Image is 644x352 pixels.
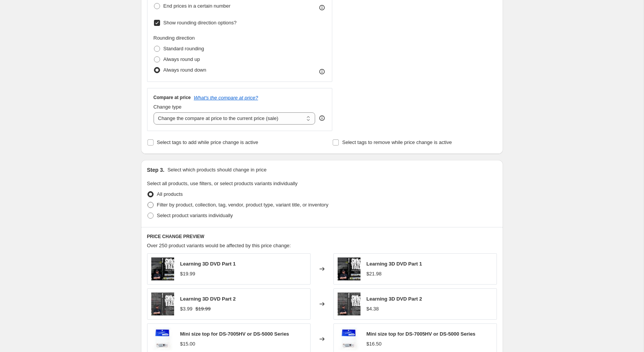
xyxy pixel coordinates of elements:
[157,213,233,218] span: Select product variants individually
[147,243,291,248] span: Over 250 product variants would be affected by this price change:
[367,270,382,278] div: $21.98
[338,293,360,315] img: SM-DVD2-2_80x.jpg
[367,261,422,267] span: Learning 3D DVD Part 1
[163,20,237,26] span: Show rounding direction options?
[367,296,422,302] span: Learning 3D DVD Part 2
[180,305,193,313] div: $3.99
[367,340,382,348] div: $16.50
[338,258,360,280] img: SM-DVD1-2_80x.jpg
[180,296,236,302] span: Learning 3D DVD Part 2
[157,202,328,208] span: Filter by product, collection, tag, vendor, product type, variant title, or inventory
[154,104,182,110] span: Change type
[194,95,258,101] button: What's the compare at price?
[147,234,497,240] h6: PRICE CHANGE PREVIEW
[167,166,266,174] p: Select which products should change in price
[180,331,289,337] span: Mini size top for DS-7005HV or DS-5000 Series
[157,191,183,197] span: All products
[180,261,236,267] span: Learning 3D DVD Part 1
[151,293,174,315] img: SM-DVD2-2_80x.jpg
[367,305,379,313] div: $4.38
[154,35,195,41] span: Rounding direction
[195,305,211,313] strike: $19.99
[318,114,326,122] div: help
[163,46,204,51] span: Standard rounding
[163,67,207,73] span: Always round down
[151,258,174,280] img: SM-DVD1-2_80x.jpg
[147,181,298,186] span: Select all products, use filters, or select products variants individually
[154,94,191,101] h3: Compare at price
[367,331,476,337] span: Mini size top for DS-7005HV or DS-5000 Series
[151,328,174,350] img: BKMS04-2_80x.jpg
[147,166,165,174] h2: Step 3.
[342,139,452,145] span: Select tags to remove while price change is active
[163,56,200,62] span: Always round up
[180,270,195,278] div: $19.99
[180,340,195,348] div: $15.00
[338,328,360,350] img: BKMS04-2_80x.jpg
[163,3,231,9] span: End prices in a certain number
[157,139,258,145] span: Select tags to add while price change is active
